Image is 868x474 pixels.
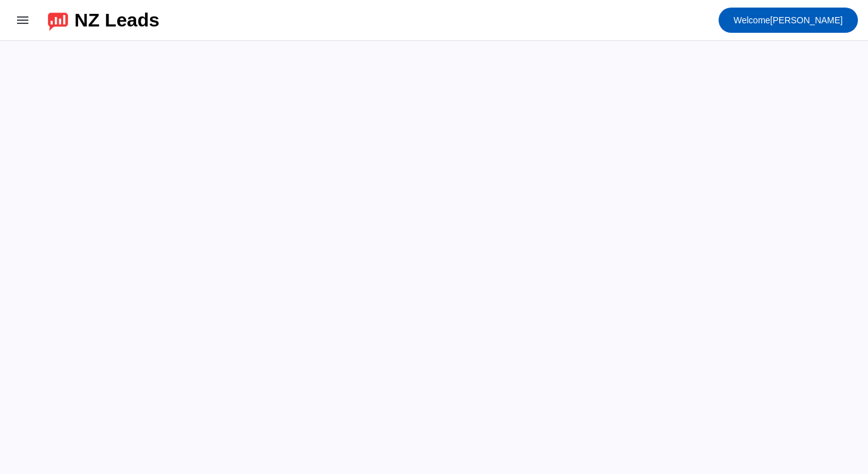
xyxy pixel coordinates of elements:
div: NZ Leads [74,11,159,29]
mat-icon: menu [15,13,30,28]
span: Welcome [734,15,770,25]
button: Welcome[PERSON_NAME] [719,8,858,33]
span: [PERSON_NAME] [734,11,843,29]
img: logo [48,9,68,31]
